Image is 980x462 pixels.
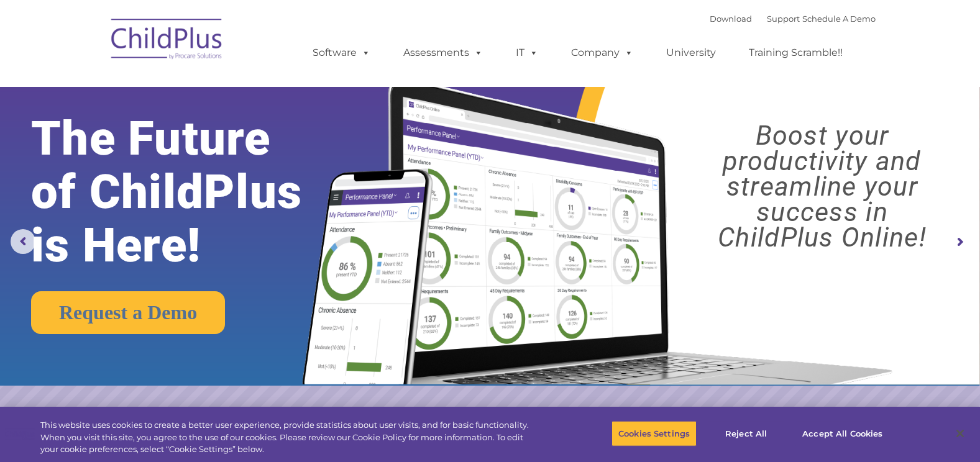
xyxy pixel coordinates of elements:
a: Request a Demo [31,291,225,334]
a: Support [767,14,800,24]
a: Software [300,40,383,65]
a: University [654,40,728,65]
font: | [710,14,876,24]
span: Phone number [173,133,226,142]
rs-layer: Boost your productivity and streamline your success in ChildPlus Online! [677,123,968,250]
a: Download [710,14,752,24]
button: Accept All Cookies [795,420,889,446]
button: Reject All [707,420,785,446]
img: ChildPlus by Procare Solutions [105,10,229,72]
div: This website uses cookies to create a better user experience, provide statistics about user visit... [40,419,539,456]
rs-layer: The Future of ChildPlus is Here! [31,112,344,272]
a: Company [559,40,646,65]
span: Last name [173,82,211,91]
a: Assessments [391,40,495,65]
a: Schedule A Demo [802,14,876,24]
button: Close [946,420,974,447]
button: Cookies Settings [611,420,697,446]
a: IT [503,40,551,65]
a: Training Scramble!! [736,40,855,65]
